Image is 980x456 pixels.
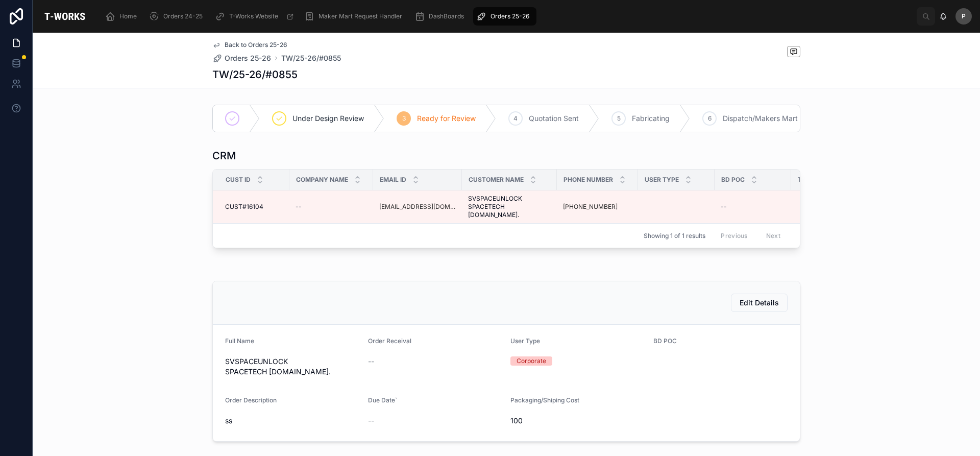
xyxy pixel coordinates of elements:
span: BD POC [721,176,745,184]
span: Ready for Review [417,113,476,124]
span: Email ID [380,176,406,184]
span: Maker Mart Request Handler [318,12,402,20]
span: Under Design Review [292,113,364,124]
a: T-Works Website [212,7,299,26]
span: Fabricating [632,113,670,124]
span: Edit Details [740,298,779,308]
h1: CRM [212,149,236,163]
span: P [962,12,966,20]
span: 100 [510,416,645,426]
span: T-Works Website [229,12,278,20]
span: Phone Number [563,176,613,184]
span: User Type [510,337,540,345]
span: -- [721,203,727,211]
a: Orders 25-26 [212,53,271,63]
img: App logo [41,8,89,25]
a: TW/25-26/#0855 [281,53,341,63]
button: Edit Details [731,294,788,312]
span: Quotation Sent [529,113,579,124]
a: Home [102,7,144,26]
span: Order Receival [368,337,411,345]
span: SVSPACEUNLOCK SPACETECH [DOMAIN_NAME]. [225,356,360,377]
span: BD POC [653,337,677,345]
span: 3 [402,114,406,123]
span: ss [225,416,360,426]
a: Orders 25-26 [473,7,536,26]
span: Orders Placed 0 [792,203,856,211]
h1: TW/25-26/#0855 [212,67,298,82]
span: Order Description [225,396,277,404]
a: [EMAIL_ADDRESS][DOMAIN_NAME] [379,203,456,211]
a: DashBoards [411,7,471,26]
span: Full Name [225,337,254,345]
span: Orders 25-26 [491,12,529,20]
a: Orders 24-25 [146,7,210,26]
span: Due Date` [368,396,397,404]
span: -- [368,416,374,426]
span: Company Name [296,176,348,184]
span: Orders 24-25 [163,12,203,20]
span: -- [296,203,302,211]
div: scrollable content [97,5,917,28]
span: Orders 25-26 [225,53,271,63]
span: CUST#16104 [225,203,263,211]
span: Back to Orders 25-26 [225,41,287,49]
span: Cust ID [226,176,251,184]
span: SVSPACEUNLOCK SPACETECH [DOMAIN_NAME]. [468,195,551,219]
span: Customer Name [469,176,524,184]
span: User Type [645,176,679,184]
a: Maker Mart Request Handler [301,7,409,26]
span: Total Orders Placed [798,176,849,184]
a: Back to Orders 25-26 [212,41,287,49]
span: 6 [708,114,712,123]
span: 4 [513,114,518,123]
span: 5 [617,114,621,123]
span: Dispatch/Makers Mart [723,113,798,124]
div: Corporate [517,356,546,366]
span: Packaging/Shiping Cost [510,396,579,404]
span: Showing 1 of 1 results [644,232,705,240]
span: Home [119,12,137,20]
a: [PHONE_NUMBER] [563,203,618,211]
span: -- [368,356,374,367]
span: DashBoards [429,12,464,20]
